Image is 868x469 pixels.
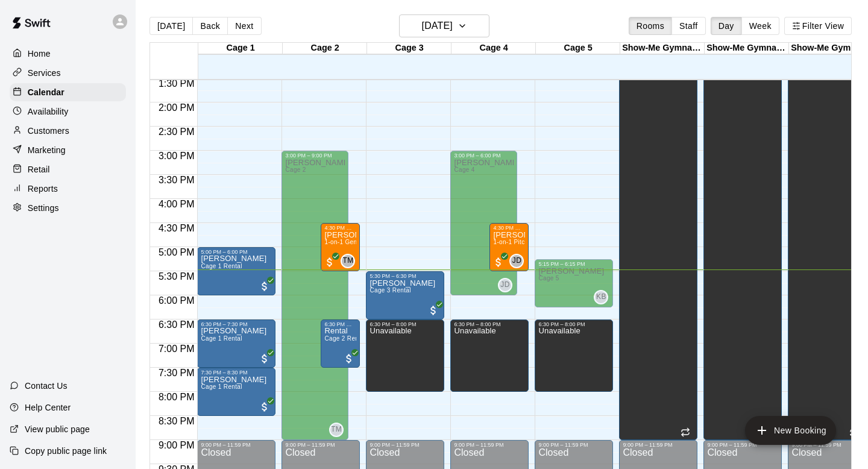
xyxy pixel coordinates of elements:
[227,17,261,35] button: Next
[535,259,613,307] div: 5:15 PM – 6:15 PM: Available
[370,273,441,279] div: 5:30 PM – 6:30 PM
[366,271,444,319] div: 5:30 PM – 6:30 PM: Marci Fitzpatrick
[156,344,198,354] span: 7:00 PM
[28,125,69,137] p: Customers
[25,445,107,457] p: Copy public page link
[156,199,198,209] span: 4:00 PM
[535,319,613,392] div: 6:30 PM – 8:00 PM: Unavailable
[156,175,198,185] span: 3:30 PM
[10,102,126,121] div: Availability
[450,319,529,392] div: 6:30 PM – 8:00 PM: Unavailable
[454,321,525,327] div: 6:30 PM – 8:00 PM
[538,442,609,448] div: 9:00 PM – 11:59 PM
[156,295,198,306] span: 6:00 PM
[285,442,356,448] div: 9:00 PM – 11:59 PM
[512,255,521,267] span: JD
[25,423,90,435] p: View public page
[711,17,742,35] button: Day
[629,17,672,35] button: Rooms
[198,43,283,54] div: Cage 1
[370,442,441,448] div: 9:00 PM – 11:59 PM
[741,17,779,35] button: Week
[399,14,489,37] button: [DATE]
[156,102,198,113] span: 2:00 PM
[705,43,789,54] div: Show-Me Gymnastics Cage 2
[745,416,836,445] button: add
[366,319,444,392] div: 6:30 PM – 8:00 PM: Unavailable
[201,263,242,269] span: Cage 1 Rental
[156,368,198,378] span: 7:30 PM
[324,256,336,268] span: All customers have paid
[454,153,514,159] div: 3:00 PM – 6:00 PM
[283,43,367,54] div: Cage 2
[784,17,852,35] button: Filter View
[849,427,859,437] span: Recurring event
[596,291,606,303] span: KB
[201,442,272,448] div: 9:00 PM – 11:59 PM
[623,442,694,448] div: 9:00 PM – 11:59 PM
[197,247,275,295] div: 5:00 PM – 6:00 PM: Paul Rotter
[259,401,271,413] span: All customers have paid
[331,424,342,436] span: TM
[192,17,228,35] button: Back
[492,256,505,268] span: All customers have paid
[345,254,355,268] span: Tre Morris
[281,151,348,440] div: 3:00 PM – 9:00 PM: Available
[671,17,706,35] button: Staff
[156,271,198,282] span: 5:30 PM
[514,254,524,268] span: Jake Deakins
[28,48,51,60] p: Home
[538,321,609,327] div: 6:30 PM – 8:00 PM
[321,223,360,271] div: 4:30 PM – 5:30 PM: Easton Wulff
[324,225,356,231] div: 4:30 PM – 5:30 PM
[156,319,198,330] span: 6:30 PM
[197,368,275,416] div: 7:30 PM – 8:30 PM: Steve Regan
[10,199,126,217] a: Settings
[10,180,126,198] a: Reports
[156,440,198,450] span: 9:00 PM
[259,280,271,292] span: All customers have paid
[427,304,439,316] span: All customers have paid
[681,427,690,437] span: Recurring event
[620,43,705,54] div: Show-Me Gymnastics Cage 1
[498,278,512,292] div: Jake Deakins
[451,43,536,54] div: Cage 4
[149,17,193,35] button: [DATE]
[156,78,198,89] span: 1:30 PM
[370,321,441,327] div: 6:30 PM – 8:00 PM
[454,166,474,173] span: Cage 4
[454,442,525,448] div: 9:00 PM – 11:59 PM
[201,383,242,390] span: Cage 1 Rental
[285,153,345,159] div: 3:00 PM – 9:00 PM
[342,255,353,267] span: TM
[707,442,778,448] div: 9:00 PM – 11:59 PM
[28,144,66,156] p: Marketing
[509,254,524,268] div: Jake Deakins
[28,86,64,98] p: Calendar
[197,319,275,368] div: 6:30 PM – 7:30 PM: Kevin Wells
[324,239,390,245] span: 1-on-1 General Lesson
[10,45,126,63] a: Home
[10,122,126,140] a: Customers
[489,223,529,271] div: 4:30 PM – 5:30 PM: Pearson Steinley
[538,275,559,282] span: Cage 5
[324,335,365,342] span: Cage 2 Rental
[791,442,863,448] div: 9:00 PM – 11:59 PM
[329,423,344,437] div: Tre Morris
[370,287,410,294] span: Cage 3 Rental
[10,83,126,101] a: Calendar
[367,43,451,54] div: Cage 3
[324,321,356,327] div: 6:30 PM – 7:30 PM
[201,249,272,255] div: 5:00 PM – 6:00 PM
[10,160,126,178] a: Retail
[10,141,126,159] a: Marketing
[259,353,271,365] span: All customers have paid
[156,416,198,426] span: 8:30 PM
[28,202,59,214] p: Settings
[341,254,355,268] div: Tre Morris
